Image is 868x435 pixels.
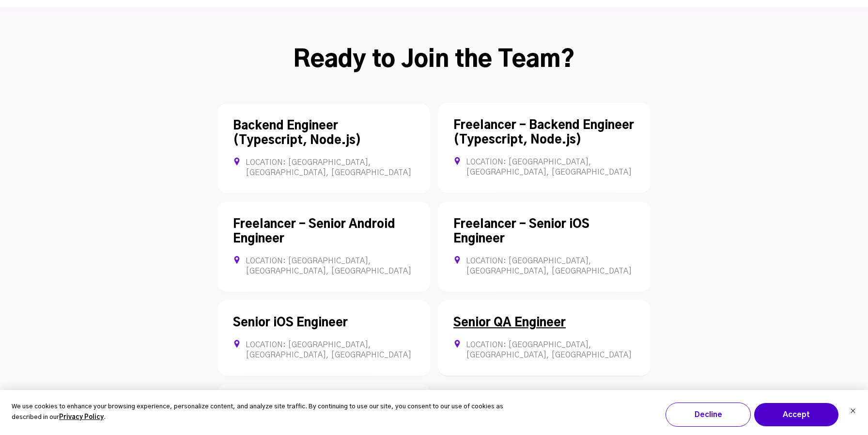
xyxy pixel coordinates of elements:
div: Location: [GEOGRAPHIC_DATA], [GEOGRAPHIC_DATA], [GEOGRAPHIC_DATA] [453,256,635,276]
div: Location: [GEOGRAPHIC_DATA], [GEOGRAPHIC_DATA], [GEOGRAPHIC_DATA] [453,340,635,360]
div: Location: [GEOGRAPHIC_DATA], [GEOGRAPHIC_DATA], [GEOGRAPHIC_DATA] [233,340,415,360]
div: Location: [GEOGRAPHIC_DATA], [GEOGRAPHIC_DATA], [GEOGRAPHIC_DATA] [233,158,415,178]
button: Decline [666,403,751,427]
a: Freelancer - Senior iOS Engineer [453,219,589,245]
a: Backend Engineer (Typescript, Node.js) [233,120,361,146]
a: Freelancer - Senior Android Engineer [233,219,395,245]
div: Location: [GEOGRAPHIC_DATA], [GEOGRAPHIC_DATA], [GEOGRAPHIC_DATA] [453,157,635,177]
button: Dismiss cookie banner [850,407,856,417]
a: Senior iOS Engineer [233,317,348,329]
button: Accept [754,403,839,427]
a: Privacy Policy [59,412,104,423]
a: Freelancer - Backend Engineer (Typescript, Node.js) [453,120,634,146]
strong: Ready to Join the Team? [293,48,575,72]
p: We use cookies to enhance your browsing experience, personalize content, and analyze site traffic... [12,402,509,424]
div: Location: [GEOGRAPHIC_DATA], [GEOGRAPHIC_DATA], [GEOGRAPHIC_DATA] [233,256,415,276]
a: Senior QA Engineer [453,317,566,329]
